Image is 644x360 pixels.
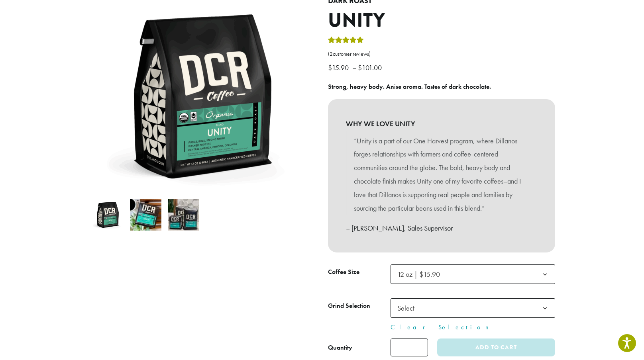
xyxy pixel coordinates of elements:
[328,63,351,72] bdi: 15.90
[328,343,352,352] div: Quantity
[358,63,362,72] span: $
[394,300,422,316] span: Select
[352,63,356,72] span: –
[391,298,555,318] span: Select
[328,9,555,32] h1: Unity
[394,266,448,282] span: 12 oz | $15.90
[168,199,199,231] img: Unity - Image 3
[437,338,555,356] button: Add to cart
[391,323,555,332] a: Clear Selection
[358,63,384,72] bdi: 101.00
[397,270,440,279] span: 12 oz | $15.90
[391,338,428,356] input: Product quantity
[354,134,529,215] p: “Unity is a part of our One Harvest program, where Dillanos forges relationships with farmers and...
[346,117,537,131] b: WHY WE LOVE UNITY
[391,264,555,284] span: 12 oz | $15.90
[328,266,391,278] label: Coffee Size
[328,35,364,47] div: Rated 5.00 out of 5
[346,221,537,235] p: – [PERSON_NAME], Sales Supervisor
[92,199,124,231] img: Unity
[330,51,333,57] span: 2
[328,50,555,58] a: (2customer reviews)
[130,199,161,231] img: Unity - Image 2
[328,300,391,312] label: Grind Selection
[328,82,491,91] b: Strong, heavy body. Anise aroma. Tastes of dark chocolate.
[328,63,332,72] span: $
